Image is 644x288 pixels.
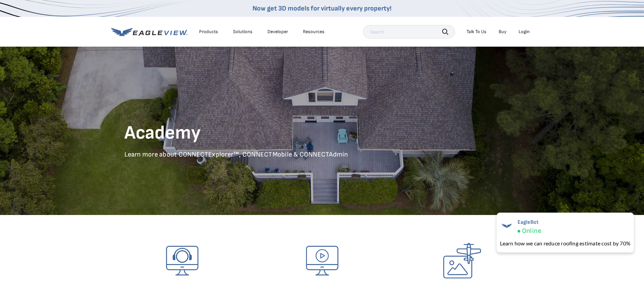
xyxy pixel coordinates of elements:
[363,25,455,39] input: Search
[519,29,530,35] div: Login
[124,121,520,145] h1: Academy
[267,29,288,35] a: Developer
[500,219,514,233] img: EagleBot
[467,29,486,35] div: Talk To Us
[253,4,391,13] a: Now get 3D models for virtually every property!
[522,227,541,235] span: Online
[518,219,541,225] span: EagleBot
[303,29,325,35] div: Resources
[499,29,506,35] a: Buy
[233,29,253,35] div: Solutions
[500,239,630,247] div: Learn how we can reduce roofing estimate cost by 70%
[124,150,520,159] p: Learn more about CONNECTExplorer™, CONNECTMobile & CONNECTAdmin
[199,29,218,35] div: Products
